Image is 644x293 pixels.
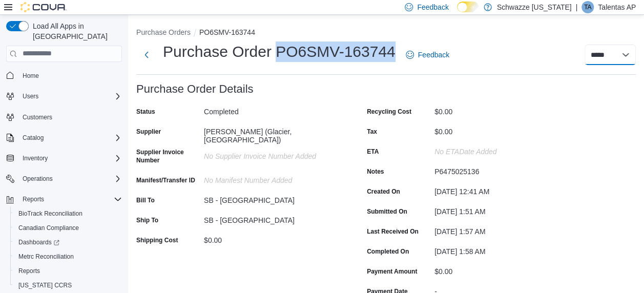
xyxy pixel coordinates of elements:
[367,207,407,216] label: Submitted On
[136,83,254,95] h3: Purchase Order Details
[14,222,83,234] a: Canadian Compliance
[10,235,126,249] a: Dashboards
[23,175,53,183] span: Operations
[23,195,44,203] span: Reports
[14,250,122,263] span: Metrc Reconciliation
[434,143,572,156] div: No ETADate added
[14,236,122,248] span: Dashboards
[10,249,126,264] button: Metrc Reconciliation
[10,278,126,292] button: [US_STATE] CCRS
[136,196,155,204] label: Bill To
[417,2,448,12] span: Feedback
[18,173,122,185] span: Operations
[14,265,44,277] a: Reports
[2,172,126,186] button: Operations
[204,232,341,244] div: $0.00
[136,236,178,244] label: Shipping Cost
[204,123,341,144] div: [PERSON_NAME] (Glacier, [GEOGRAPHIC_DATA])
[18,111,56,123] a: Customers
[163,41,396,62] h1: Purchase Order PO6SMV-163744
[199,28,255,36] button: PO6SMV-163744
[14,279,76,291] a: [US_STATE] CCRS
[29,21,122,41] span: Load All Apps in [GEOGRAPHIC_DATA]
[18,210,82,218] span: BioTrack Reconciliation
[23,92,38,100] span: Users
[367,128,377,136] label: Tax
[2,131,126,145] button: Catalog
[18,69,122,82] span: Home
[10,221,126,235] button: Canadian Compliance
[575,1,577,13] p: |
[204,103,341,116] div: Completed
[18,253,74,261] span: Metrc Reconciliation
[204,148,341,160] div: No Supplier Invoice Number added
[367,227,419,236] label: Last Received On
[402,45,453,65] a: Feedback
[23,134,44,142] span: Catalog
[367,168,384,176] label: Notes
[497,1,572,13] p: Schwazze [US_STATE]
[434,103,572,116] div: $0.00
[14,250,78,263] a: Metrc Reconciliation
[20,2,67,12] img: Cova
[18,281,72,289] span: [US_STATE] CCRS
[367,267,417,276] label: Payment Amount
[18,224,79,232] span: Canadian Compliance
[136,27,636,39] nav: An example of EuiBreadcrumbs
[18,111,122,123] span: Customers
[18,173,57,185] button: Operations
[2,110,126,124] button: Customers
[18,193,48,205] button: Reports
[457,2,479,12] input: Dark Mode
[581,1,594,13] div: Talentas AP
[204,212,341,224] div: SB - [GEOGRAPHIC_DATA]
[10,206,126,221] button: BioTrack Reconciliation
[14,236,64,248] a: Dashboards
[136,45,157,65] button: Next
[136,148,200,164] label: Supplier Invoice Number
[14,265,122,277] span: Reports
[18,132,48,144] button: Catalog
[367,148,379,156] label: ETA
[14,207,87,220] a: BioTrack Reconciliation
[136,28,191,36] button: Purchase Orders
[434,223,572,236] div: [DATE] 1:57 AM
[18,70,43,82] a: Home
[204,172,341,184] div: No Manifest Number added
[18,132,122,144] span: Catalog
[18,90,122,102] span: Users
[2,68,126,83] button: Home
[14,279,122,291] span: Washington CCRS
[434,203,572,216] div: [DATE] 1:51 AM
[2,151,126,165] button: Inventory
[136,216,158,224] label: Ship To
[14,207,122,220] span: BioTrack Reconciliation
[434,263,572,276] div: $0.00
[18,152,52,164] button: Inventory
[434,243,572,256] div: [DATE] 1:58 AM
[18,90,43,102] button: Users
[434,123,572,136] div: $0.00
[584,1,591,13] span: TA
[18,267,40,275] span: Reports
[367,187,400,196] label: Created On
[18,238,59,246] span: Dashboards
[598,1,636,13] p: Talentas AP
[18,152,122,164] span: Inventory
[23,113,52,121] span: Customers
[367,108,411,116] label: Recycling Cost
[367,247,409,256] label: Completed On
[434,183,572,196] div: [DATE] 12:41 AM
[18,193,122,205] span: Reports
[136,128,161,136] label: Supplier
[2,192,126,206] button: Reports
[14,222,122,234] span: Canadian Compliance
[2,89,126,103] button: Users
[10,264,126,278] button: Reports
[136,108,155,116] label: Status
[23,154,48,162] span: Inventory
[434,163,572,176] div: P6475025136
[23,72,39,80] span: Home
[418,50,449,60] span: Feedback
